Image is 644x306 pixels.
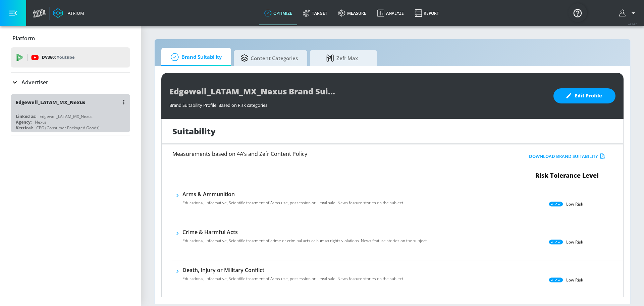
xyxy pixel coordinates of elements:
h6: Crime & Harmful Acts [182,228,428,236]
p: Low Risk [566,238,583,246]
span: Content Categories [240,50,298,66]
div: Nexus [35,119,47,125]
button: Open Resource Center [568,3,587,22]
div: Linked as: [16,114,36,119]
p: Advertiser [21,79,48,86]
div: Atrium [65,10,84,16]
p: Platform [12,35,35,42]
h6: Death, Injury or Military Conflict [182,266,404,274]
a: Analyze [372,1,409,25]
div: Brand Suitability Profile: Based on Risk categories [169,99,547,108]
a: Target [298,1,333,25]
div: Death, Injury or Military ConflictEducational, Informative, Scientific treatment of Arms use, pos... [182,266,404,286]
div: Edgewell_LATAM_MX_NexusLinked as:Edgewell_LATAM_MX_NexusAgency:NexusVertical:CPG (Consumer Packag... [11,94,130,132]
p: Low Risk [566,276,583,283]
span: Brand Suitability [168,49,222,65]
p: Educational, Informative, Scientific treatment of crime or criminal acts or human rights violatio... [182,238,428,244]
p: Educational, Informative, Scientific treatment of Arms use, possession or illegal sale. News feat... [182,200,404,206]
p: Low Risk [566,201,583,208]
a: Report [409,1,444,25]
h1: Suitability [172,126,216,137]
div: Advertiser [11,73,130,92]
a: Atrium [53,8,84,18]
span: v 4.24.0 [628,22,637,26]
button: Edit Profile [553,88,615,103]
button: Download Brand Suitability [527,151,607,162]
div: DV360: Youtube [11,47,130,68]
h6: Arms & Ammunition [182,190,404,198]
div: CPG (Consumer Packaged Goods) [36,125,100,131]
span: Edit Profile [567,92,602,100]
div: Edgewell_LATAM_MX_Nexus [16,99,85,105]
a: optimize [259,1,298,25]
span: Zefr Max [317,50,368,66]
div: Vertical: [16,125,33,131]
span: Risk Tolerance Level [535,171,599,179]
a: measure [333,1,372,25]
div: Agency: [16,119,32,125]
p: DV360: [42,54,74,61]
p: Educational, Informative, Scientific treatment of Arms use, possession or illegal sale. News feat... [182,276,404,282]
div: Crime & Harmful ActsEducational, Informative, Scientific treatment of crime or criminal acts or h... [182,228,428,248]
div: Arms & AmmunitionEducational, Informative, Scientific treatment of Arms use, possession or illega... [182,190,404,210]
div: Platform [11,29,130,48]
p: Youtube [57,54,74,61]
h6: Measurements based on 4A’s and Zefr Content Policy [172,151,473,157]
div: Edgewell_LATAM_MX_Nexus [40,114,93,119]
